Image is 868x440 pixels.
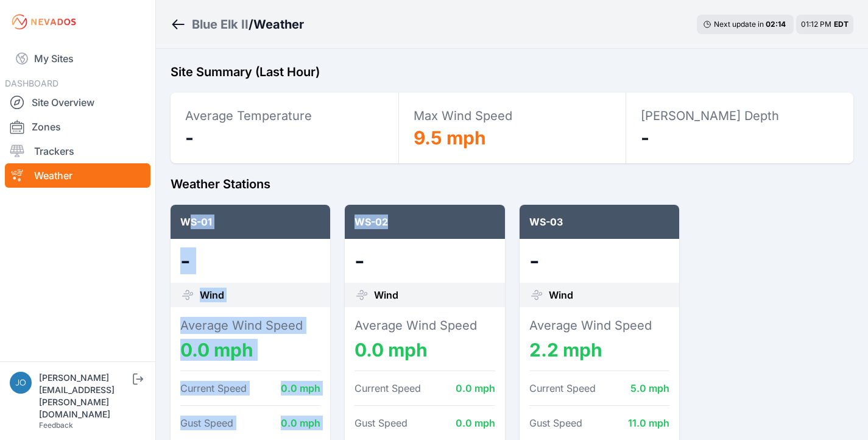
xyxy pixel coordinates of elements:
[414,108,512,123] span: Max Wind Speed
[630,381,669,396] dd: 5.0 mph
[180,317,320,334] dt: Average Wind Speed
[5,78,58,88] span: DASHBOARD
[192,16,249,33] a: Blue Elk II
[801,20,831,29] span: 01:12 PM
[5,139,150,163] a: Trackers
[345,205,504,239] div: WS-02
[529,249,669,273] dd: -
[414,127,486,149] span: 9.5 mph
[171,176,853,193] h2: Weather Stations
[456,416,495,430] dd: 0.0 mph
[529,416,582,430] dt: Gust Speed
[628,416,669,430] dd: 11.0 mph
[39,372,130,420] div: [PERSON_NAME][EMAIL_ADDRESS][PERSON_NAME][DOMAIN_NAME]
[171,205,330,239] div: WS-01
[10,12,78,32] img: Nevados
[171,9,304,40] nav: Breadcrumb
[180,381,247,396] dt: Current Speed
[834,20,849,29] span: EDT
[5,44,150,73] a: My Sites
[5,115,150,139] a: Zones
[355,317,495,334] dt: Average Wind Speed
[355,249,495,273] dd: -
[766,20,788,29] div: 02 : 14
[355,339,495,361] dd: 0.0 mph
[180,416,233,430] dt: Gust Speed
[200,288,224,302] span: Wind
[641,108,779,123] span: [PERSON_NAME] Depth
[281,381,320,396] dd: 0.0 mph
[374,288,398,302] span: Wind
[714,20,764,29] span: Next update in
[529,317,669,334] dt: Average Wind Speed
[10,372,32,394] img: joe.mikula@nevados.solar
[180,339,320,361] dd: 0.0 mph
[180,249,320,273] dd: -
[185,127,194,149] span: -
[355,381,421,396] dt: Current Speed
[249,16,253,33] span: /
[520,205,679,239] div: WS-03
[5,163,150,188] a: Weather
[39,420,73,430] a: Feedback
[281,416,320,430] dd: 0.0 mph
[355,416,408,430] dt: Gust Speed
[456,381,495,396] dd: 0.0 mph
[549,288,573,302] span: Wind
[185,108,312,123] span: Average Temperature
[253,16,304,33] h3: Weather
[641,127,649,149] span: -
[5,90,150,115] a: Site Overview
[529,339,669,361] dd: 2.2 mph
[171,63,853,80] h2: Site Summary (Last Hour)
[529,381,596,396] dt: Current Speed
